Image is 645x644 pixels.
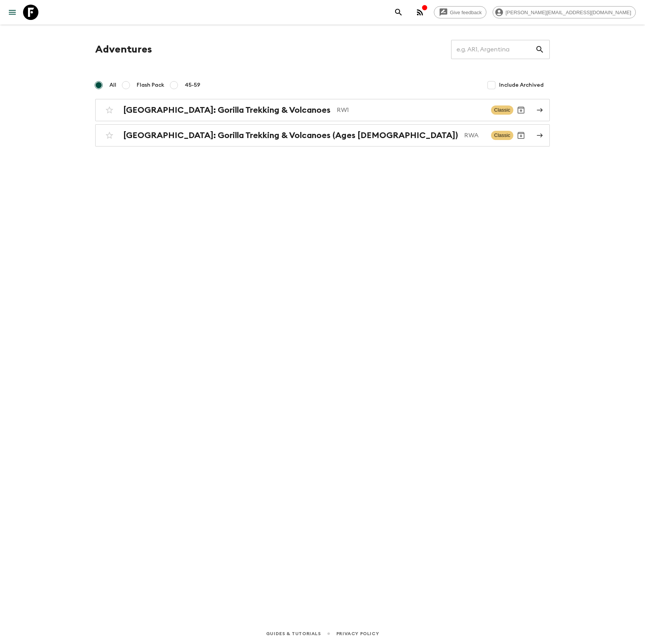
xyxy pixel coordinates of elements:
button: Archive [513,102,529,118]
span: Classic [491,105,513,115]
h1: Adventures [95,42,152,57]
a: [GEOGRAPHIC_DATA]: Gorilla Trekking & VolcanoesRW1ClassicArchive [95,99,550,121]
h2: [GEOGRAPHIC_DATA]: Gorilla Trekking & Volcanoes [123,105,331,115]
button: search adventures [391,5,406,20]
span: [PERSON_NAME][EMAIL_ADDRESS][DOMAIN_NAME] [501,10,635,15]
button: menu [5,5,20,20]
a: Guides & Tutorials [266,629,321,638]
div: [PERSON_NAME][EMAIL_ADDRESS][DOMAIN_NAME] [493,6,636,18]
input: e.g. AR1, Argentina [451,39,535,60]
p: RW1 [337,105,485,115]
span: Include Archived [499,81,544,89]
span: Classic [491,131,513,140]
span: All [109,81,116,89]
a: Privacy Policy [336,629,379,638]
span: Give feedback [446,10,486,15]
h2: [GEOGRAPHIC_DATA]: Gorilla Trekking & Volcanoes (Ages [DEMOGRAPHIC_DATA]) [123,130,458,140]
a: [GEOGRAPHIC_DATA]: Gorilla Trekking & Volcanoes (Ages [DEMOGRAPHIC_DATA])RWAClassicArchive [95,124,550,147]
a: Give feedback [434,6,486,18]
button: Archive [513,128,529,143]
p: RWA [464,131,485,140]
span: Flash Pack [137,81,164,89]
span: 45-59 [185,81,200,89]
